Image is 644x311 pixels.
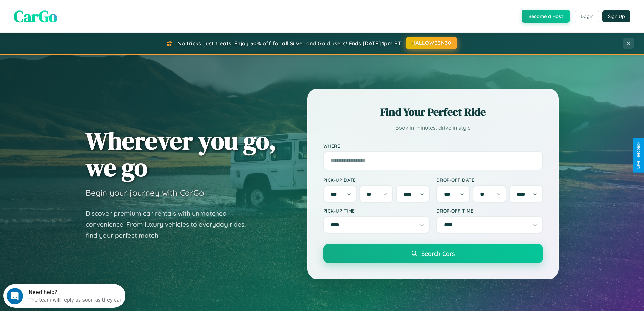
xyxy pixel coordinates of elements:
[14,5,57,27] span: CarGo
[575,10,599,22] button: Login
[25,6,119,11] div: Need help?
[86,127,276,181] h1: Wherever you go, we go
[323,123,543,133] p: Book in minutes, drive in style
[436,177,543,183] label: Drop-off Date
[636,142,641,169] div: Give Feedback
[323,177,430,183] label: Pick-up Date
[522,10,570,23] button: Become a Host
[3,284,125,308] iframe: Intercom live chat discovery launcher
[421,250,455,257] span: Search Cars
[86,187,204,198] h3: Begin your journey with CarGo
[86,208,255,241] p: Discover premium car rentals with unmatched convenience. From luxury vehicles to everyday rides, ...
[323,143,543,149] label: Where
[323,208,430,214] label: Pick-up Time
[177,40,402,47] span: No tricks, just treats! Enjoy 30% off for all Silver and Gold users! Ends [DATE] 1pm PT.
[25,11,119,18] div: The team will reply as soon as they can
[3,3,126,21] div: Open Intercom Messenger
[406,37,457,49] button: HALLOWEEN30
[436,208,543,214] label: Drop-off Time
[323,105,543,119] h2: Find Your Perfect Ride
[602,10,630,22] button: Sign Up
[323,244,543,263] button: Search Cars
[7,288,23,304] iframe: Intercom live chat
